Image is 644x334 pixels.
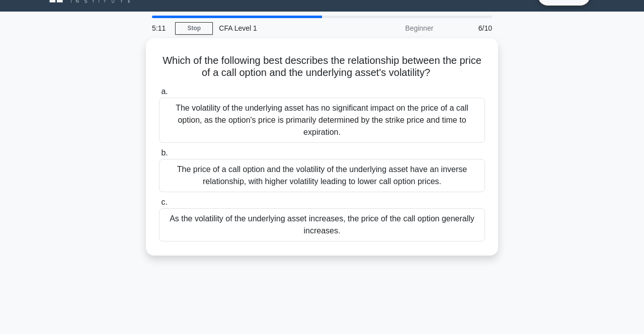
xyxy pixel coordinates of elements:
div: The price of a call option and the volatility of the underlying asset have an inverse relationshi... [159,159,485,192]
div: Beginner [351,18,439,38]
div: 6/10 [439,18,498,38]
span: c. [161,198,167,206]
div: The volatility of the underlying asset has no significant impact on the price of a call option, a... [159,98,485,143]
a: Stop [175,22,213,35]
div: 5:11 [146,18,175,38]
span: a. [161,87,168,96]
div: As the volatility of the underlying asset increases, the price of the call option generally incre... [159,208,485,241]
h5: Which of the following best describes the relationship between the price of a call option and the... [158,54,486,79]
span: b. [161,148,168,157]
div: CFA Level 1 [213,18,351,38]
